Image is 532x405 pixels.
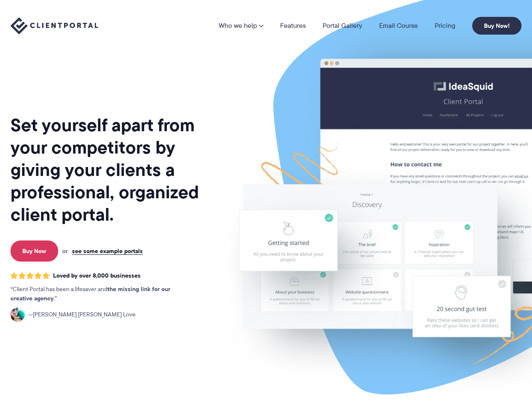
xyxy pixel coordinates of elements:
[53,272,141,279] span: Loved by over 8,000 businesses
[28,310,136,319] span: [PERSON_NAME] [PERSON_NAME] Love
[11,114,215,226] h1: Set yourself apart from your competitors by giving your clients a professional, organized client ...
[219,22,263,29] a: Who we help
[62,247,68,255] span: or
[280,22,306,29] a: Features
[72,247,143,255] a: see some example portals
[435,22,455,29] a: Pricing
[323,22,362,29] a: Portal Gallery
[472,17,521,35] a: Buy Now!
[11,284,170,303] strong: the missing link for our creative agency
[11,240,58,262] a: Buy Now
[11,285,187,303] p: Client Portal has been a lifesaver and .
[379,22,418,29] a: Email Course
